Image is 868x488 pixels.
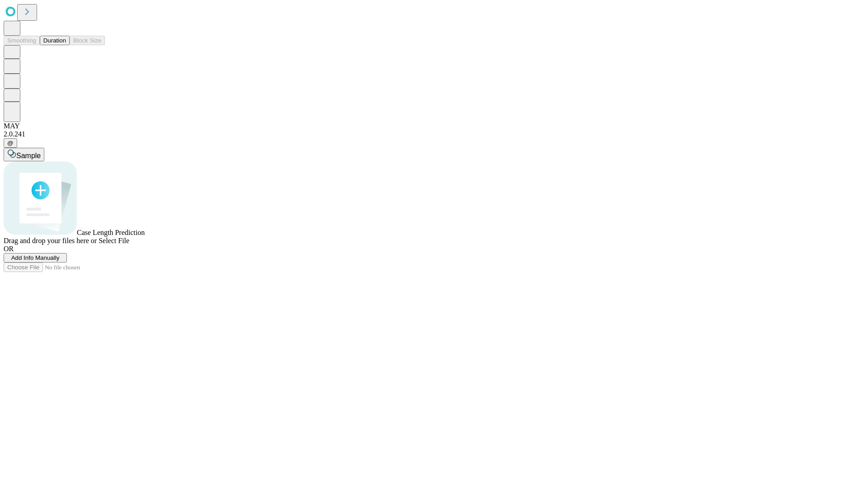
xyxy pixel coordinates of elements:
[4,138,17,148] button: @
[4,245,14,253] span: OR
[11,254,60,261] span: Add Info Manually
[4,36,40,45] button: Smoothing
[4,253,67,263] button: Add Info Manually
[4,130,864,138] div: 2.0.241
[40,36,70,45] button: Duration
[16,152,41,160] span: Sample
[70,36,105,45] button: Block Size
[77,229,145,236] span: Case Length Prediction
[4,122,864,130] div: MAY
[7,140,14,146] span: @
[99,237,129,244] span: Select File
[4,237,97,244] span: Drag and drop your files here or
[4,148,44,161] button: Sample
